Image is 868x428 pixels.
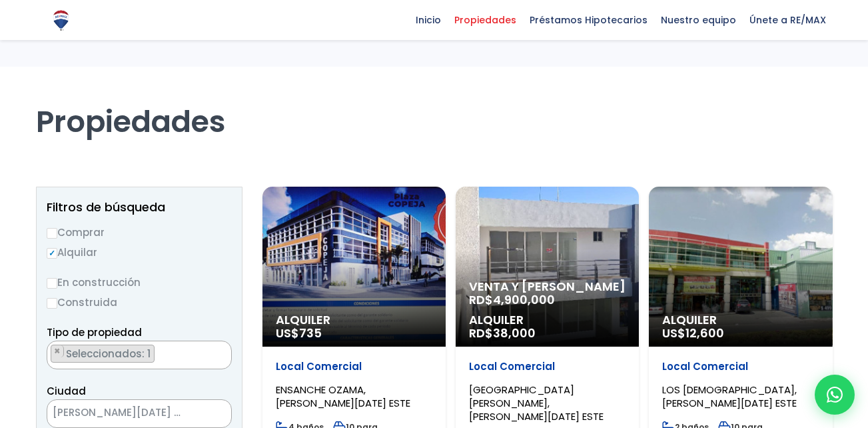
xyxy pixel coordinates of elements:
span: × [211,408,218,420]
button: Remove item [51,345,64,357]
span: Propiedades [448,10,523,30]
label: Alquilar [47,244,232,261]
span: Nuestro equipo [654,10,743,30]
li: LOCAL COMERCIAL [51,345,155,363]
span: Inicio [409,10,448,30]
label: Comprar [47,224,232,241]
textarea: Search [47,341,55,370]
p: Local Comercial [469,360,626,373]
h2: Filtros de búsqueda [47,201,232,214]
p: Local Comercial [662,360,819,373]
label: En construcción [47,274,232,291]
span: Venta y [PERSON_NAME] [469,280,626,293]
span: 735 [299,325,322,341]
span: ENSANCHE OZAMA, [PERSON_NAME][DATE] ESTE [276,383,410,410]
span: Seleccionados: 1 [65,347,154,361]
p: Local Comercial [276,360,432,373]
button: Remove all items [217,345,224,358]
span: US$ [662,325,724,341]
label: Construida [47,294,232,311]
input: Construida [47,298,57,309]
input: Comprar [47,228,57,239]
span: Alquiler [662,313,819,327]
span: Ciudad [47,384,86,398]
h1: Propiedades [36,67,833,140]
span: RD$ [469,325,536,341]
span: US$ [276,325,322,341]
img: Logo de REMAX [49,9,73,32]
span: × [54,345,61,357]
input: Alquilar [47,248,57,259]
span: [GEOGRAPHIC_DATA][PERSON_NAME], [PERSON_NAME][DATE] ESTE [469,383,604,423]
button: Remove all items [198,403,218,425]
span: Alquiler [276,313,432,327]
span: Únete a RE/MAX [743,10,833,30]
span: Préstamos Hipotecarios [523,10,654,30]
span: Tipo de propiedad [47,325,142,339]
span: LOS [DEMOGRAPHIC_DATA], [PERSON_NAME][DATE] ESTE [662,383,797,410]
span: 4,900,000 [493,291,555,308]
span: RD$ [469,291,555,308]
span: SANTO DOMINGO ESTE [47,403,198,422]
span: SANTO DOMINGO ESTE [47,399,232,428]
span: 12,600 [685,325,724,341]
span: × [217,345,224,357]
input: En construcción [47,278,57,289]
span: 38,000 [493,325,536,341]
span: Alquiler [469,313,626,327]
